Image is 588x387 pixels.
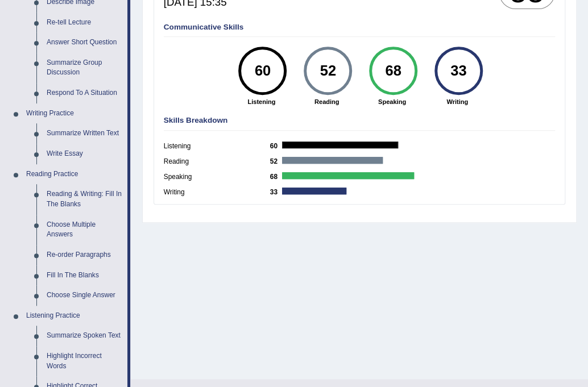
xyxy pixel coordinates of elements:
[245,51,280,91] div: 60
[42,83,127,103] a: Respond To A Situation
[21,164,127,185] a: Reading Practice
[42,215,127,245] a: Choose Multiple Answers
[234,97,289,106] strong: Listening
[21,306,127,326] a: Listening Practice
[375,51,411,91] div: 68
[42,285,127,306] a: Choose Single Answer
[299,97,355,106] strong: Reading
[164,142,270,152] label: Listening
[429,97,485,106] strong: Writing
[21,103,127,124] a: Writing Practice
[364,97,420,106] strong: Speaking
[42,53,127,83] a: Summarize Group Discussion
[310,51,346,91] div: 52
[441,51,476,91] div: 33
[270,157,283,165] b: 52
[164,188,270,198] label: Writing
[164,23,556,32] h4: Communicative Skills
[164,157,270,167] label: Reading
[270,142,283,150] b: 60
[42,32,127,53] a: Answer Short Question
[164,172,270,182] label: Speaking
[42,184,127,214] a: Reading & Writing: Fill In The Blanks
[42,265,127,286] a: Fill In The Blanks
[270,188,283,196] b: 33
[164,116,556,125] h4: Skills Breakdown
[42,245,127,265] a: Re-order Paragraphs
[42,346,127,376] a: Highlight Incorrect Words
[270,173,283,181] b: 68
[42,13,127,33] a: Re-tell Lecture
[42,144,127,164] a: Write Essay
[42,123,127,144] a: Summarize Written Text
[42,326,127,346] a: Summarize Spoken Text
